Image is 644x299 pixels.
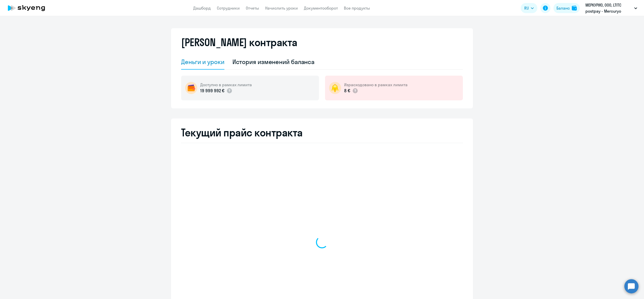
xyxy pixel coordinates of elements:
div: История изменений баланса [232,58,315,66]
h5: Доступно в рамках лимита [200,82,252,87]
button: Балансbalance [553,3,580,13]
p: 8 € [344,87,350,94]
div: Деньги и уроки [181,58,224,66]
h2: Текущий прайс контракта [181,127,463,139]
a: Начислить уроки [265,6,298,11]
button: МЕРКУРИО, ООО, LTITC postpay - Mercuryo [583,2,640,14]
div: Баланс [556,5,570,11]
p: МЕРКУРИО, ООО, LTITC postpay - Mercuryo [585,2,632,14]
img: balance [572,6,577,11]
a: Все продукты [344,6,370,11]
img: wallet-circle.png [185,82,197,94]
img: bell-circle.png [329,82,341,94]
button: RU [521,3,537,13]
a: Документооборот [304,6,338,11]
a: Дашборд [193,6,211,11]
h2: [PERSON_NAME] контракта [181,36,297,48]
a: Сотрудники [217,6,240,11]
h5: Израсходовано в рамках лимита [344,82,408,87]
p: 19 999 992 € [200,87,224,94]
span: RU [524,5,529,11]
a: Отчеты [246,6,259,11]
